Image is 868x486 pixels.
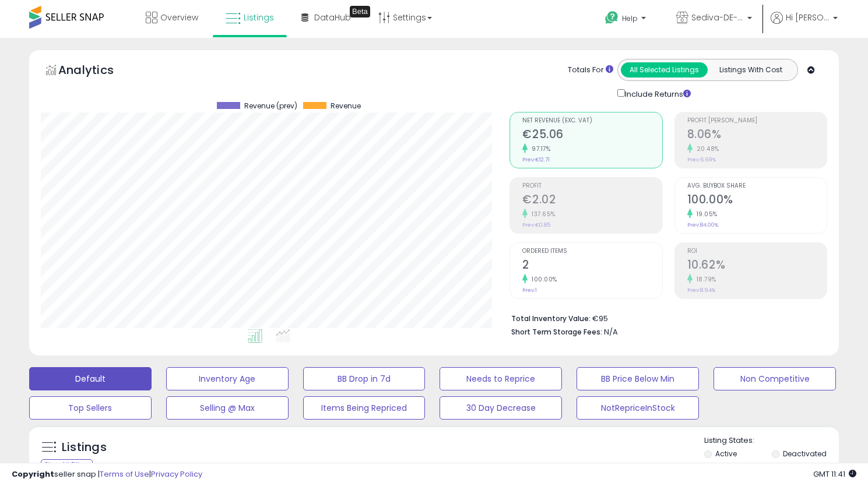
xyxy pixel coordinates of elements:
[62,439,107,456] h5: Listings
[166,396,289,420] button: Selling @ Max
[687,287,715,294] small: Prev: 8.94%
[12,469,202,480] div: seller snap | |
[604,326,618,337] span: N/A
[813,469,856,480] span: 2025-10-9 11:41 GMT
[704,435,839,446] p: Listing States:
[244,102,297,110] span: Revenue (prev)
[715,449,737,459] label: Active
[440,367,562,390] button: Needs to Reprice
[687,118,827,124] span: Profit [PERSON_NAME]
[12,469,54,480] strong: Copyright
[160,12,198,23] span: Overview
[693,210,718,219] small: 19.05%
[693,145,719,153] small: 20.48%
[605,10,619,25] i: Get Help
[687,156,716,163] small: Prev: 6.69%
[783,449,827,459] label: Deactivated
[528,275,557,284] small: 100.00%
[687,183,827,189] span: Avg. Buybox Share
[687,193,827,209] h2: 100.00%
[100,469,149,480] a: Terms of Use
[687,248,827,255] span: ROI
[609,87,705,100] div: Include Returns
[577,396,699,420] button: NotRepriceInStock
[621,62,708,78] button: All Selected Listings
[522,118,662,124] span: Net Revenue (Exc. VAT)
[783,462,814,471] label: Archived
[596,2,658,38] a: Help
[151,469,202,480] a: Privacy Policy
[786,12,830,23] span: Hi [PERSON_NAME]
[771,12,838,38] a: Hi [PERSON_NAME]
[303,396,426,420] button: Items Being Repriced
[715,462,758,471] label: Out of Stock
[707,62,794,78] button: Listings With Cost
[522,221,550,228] small: Prev: €0.85
[440,396,562,420] button: 30 Day Decrease
[687,258,827,274] h2: 10.62%
[568,65,613,76] div: Totals For
[303,367,426,390] button: BB Drop in 7d
[522,156,550,163] small: Prev: €12.71
[522,258,662,274] h2: 2
[522,287,537,294] small: Prev: 1
[511,311,818,325] li: €95
[687,221,718,228] small: Prev: 84.00%
[522,248,662,255] span: Ordered Items
[577,367,699,390] button: BB Price Below Min
[693,275,716,284] small: 18.79%
[691,12,744,23] span: Sediva-DE-ES
[714,367,836,390] button: Non Competitive
[622,13,638,23] span: Help
[528,210,556,219] small: 137.65%
[511,314,591,323] b: Total Inventory Value:
[41,459,93,470] div: Clear All Filters
[522,183,662,189] span: Profit
[58,62,136,81] h5: Analytics
[244,12,274,23] span: Listings
[29,367,152,390] button: Default
[331,102,361,110] span: Revenue
[29,396,152,420] button: Top Sellers
[511,327,602,337] b: Short Term Storage Fees:
[350,6,370,17] div: Tooltip anchor
[522,193,662,209] h2: €2.02
[314,12,351,23] span: DataHub
[528,145,550,153] small: 97.17%
[687,128,827,143] h2: 8.06%
[522,128,662,143] h2: €25.06
[166,367,289,390] button: Inventory Age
